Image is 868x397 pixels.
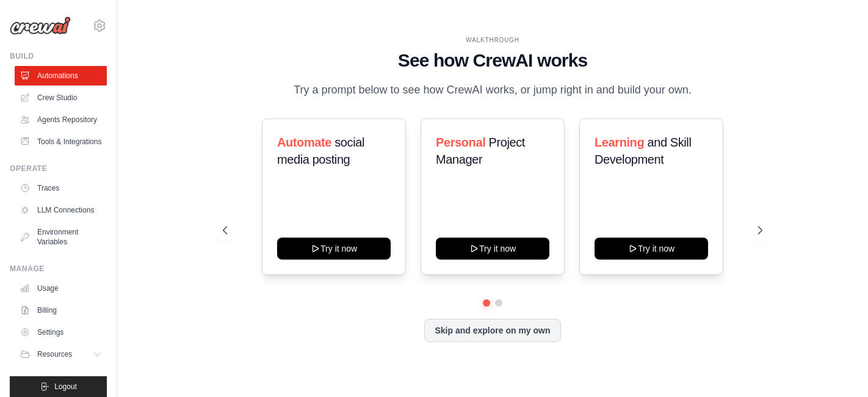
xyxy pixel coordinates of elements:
span: Resources [37,349,72,359]
a: Usage [15,279,107,298]
a: Tools & Integrations [15,132,107,151]
button: Try it now [277,238,391,260]
a: Settings [15,322,107,342]
button: Try it now [595,238,708,260]
img: Logo [10,16,71,35]
button: Resources [15,344,107,364]
h1: See how CrewAI works [223,49,763,71]
span: social media posting [277,136,364,166]
a: Traces [15,178,107,198]
button: Skip and explore on my own [424,319,560,342]
button: Logout [10,376,107,397]
a: Agents Repository [15,110,107,129]
a: Billing [15,300,107,320]
a: LLM Connections [15,200,107,220]
a: Automations [15,66,107,86]
a: Environment Variables [15,222,107,252]
div: Build [10,51,107,61]
iframe: Chat Widget [807,338,868,397]
div: Operate [10,164,107,173]
span: Logout [54,382,77,392]
div: WALKTHROUGH [223,35,763,45]
span: Project Manager [436,136,525,166]
span: Learning [595,136,644,149]
a: Crew Studio [15,88,107,107]
span: Automate [277,136,331,149]
span: Personal [436,136,485,149]
p: Try a prompt below to see how CrewAI works, or jump right in and build your own. [288,81,698,99]
div: Manage [10,264,107,274]
button: Try it now [436,238,549,260]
